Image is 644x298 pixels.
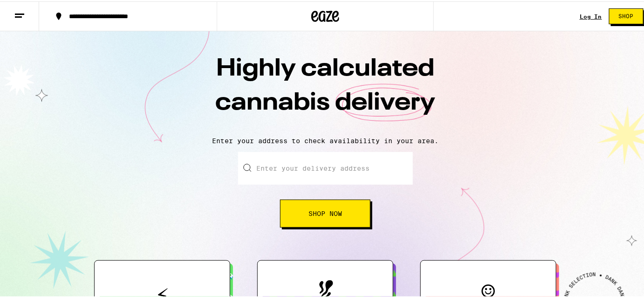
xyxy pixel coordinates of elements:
p: Enter your address to check availability in your area. [9,136,641,143]
span: Hi. Need any help? [6,7,67,14]
a: Log In [580,12,602,18]
button: Shop Now [280,198,370,226]
span: Shop [619,12,634,18]
button: Shop [609,7,644,23]
h1: Highly calculated cannabis delivery [162,51,488,128]
span: Shop Now [308,209,342,215]
input: Enter your delivery address [238,151,413,183]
